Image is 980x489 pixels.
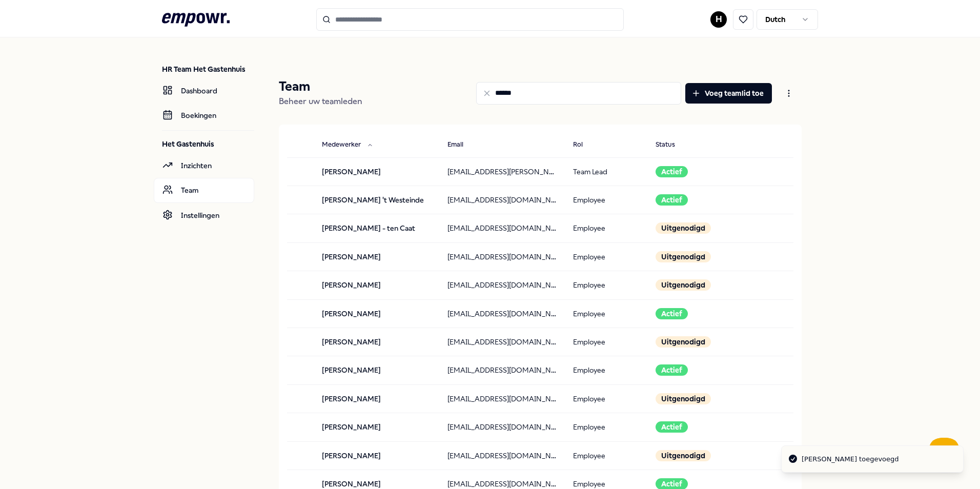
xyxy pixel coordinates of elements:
[154,153,254,178] a: Inzichten
[565,186,648,214] td: Employee
[565,271,648,299] td: Employee
[154,203,254,228] a: Instellingen
[314,157,439,186] td: [PERSON_NAME]
[776,83,802,104] button: Open menu
[439,214,565,242] td: [EMAIL_ADDRESS][DOMAIN_NAME]
[656,393,711,404] div: Uitgenodigd
[656,166,688,177] div: Actief
[314,384,439,413] td: [PERSON_NAME]
[565,242,648,271] td: Employee
[439,328,565,356] td: [EMAIL_ADDRESS][DOMAIN_NAME]
[279,96,362,106] span: Beheer uw teamleden
[439,384,565,413] td: [EMAIL_ADDRESS][DOMAIN_NAME]
[162,139,254,149] p: Het Gastenhuis
[439,135,484,155] button: Email
[685,83,772,104] button: Voeg teamlid toe
[656,364,688,376] div: Actief
[656,251,711,262] div: Uitgenodigd
[565,328,648,356] td: Employee
[314,135,381,155] button: Medewerker
[439,242,565,271] td: [EMAIL_ADDRESS][DOMAIN_NAME]
[439,271,565,299] td: [EMAIL_ADDRESS][DOMAIN_NAME]
[565,214,648,242] td: Employee
[439,413,565,441] td: [EMAIL_ADDRESS][DOMAIN_NAME]
[314,186,439,214] td: [PERSON_NAME] 't Westeinde
[439,157,565,186] td: [EMAIL_ADDRESS][PERSON_NAME][DOMAIN_NAME]
[314,214,439,242] td: [PERSON_NAME] - ten Caat
[656,279,711,291] div: Uitgenodigd
[314,299,439,328] td: [PERSON_NAME]
[656,194,688,206] div: Actief
[439,299,565,328] td: [EMAIL_ADDRESS][DOMAIN_NAME]
[565,384,648,413] td: Employee
[565,413,648,441] td: Employee
[314,413,439,441] td: [PERSON_NAME]
[710,11,727,28] button: H
[162,64,254,74] p: HR Team Het Gastenhuis
[565,356,648,384] td: Employee
[314,328,439,356] td: [PERSON_NAME]
[314,356,439,384] td: [PERSON_NAME]
[802,454,899,464] div: [PERSON_NAME] toegevoegd
[154,178,254,202] a: Team
[154,78,254,103] a: Dashboard
[565,135,603,155] button: Rol
[279,78,362,95] p: Team
[656,421,688,433] div: Actief
[656,308,688,319] div: Actief
[314,242,439,271] td: [PERSON_NAME]
[565,299,648,328] td: Employee
[316,8,624,31] input: Search for products, categories or subcategories
[439,356,565,384] td: [EMAIL_ADDRESS][DOMAIN_NAME]
[314,271,439,299] td: [PERSON_NAME]
[439,186,565,214] td: [EMAIL_ADDRESS][DOMAIN_NAME]
[656,222,711,234] div: Uitgenodigd
[647,135,696,155] button: Status
[154,103,254,128] a: Boekingen
[565,157,648,186] td: Team Lead
[656,336,711,348] div: Uitgenodigd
